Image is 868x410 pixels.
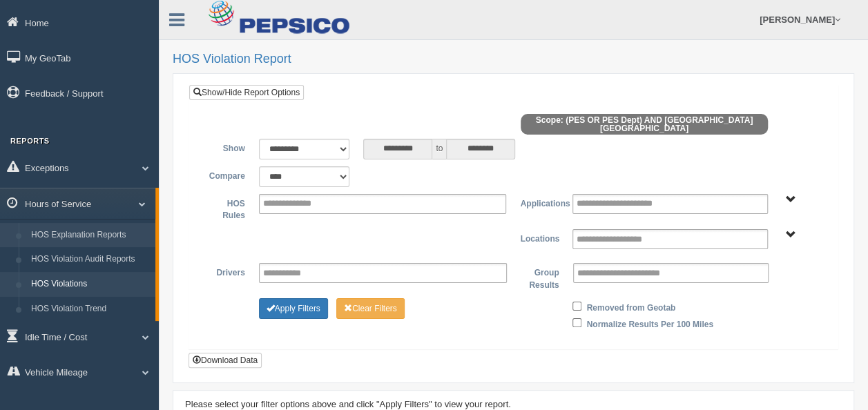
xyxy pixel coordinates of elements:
a: HOS Violation Audit Reports [25,247,155,272]
label: Removed from Geotab [586,298,675,315]
label: Drivers [200,263,252,280]
h2: HOS Violation Report [173,52,854,66]
span: Please select your filter options above and click "Apply Filters" to view your report. [185,399,511,409]
label: Applications [513,194,566,211]
a: HOS Violation Trend [25,297,155,322]
label: Normalize Results Per 100 Miles [586,315,713,331]
span: Scope: (PES OR PES Dept) AND [GEOGRAPHIC_DATA] [GEOGRAPHIC_DATA] [521,114,769,135]
label: HOS Rules [200,194,252,222]
button: Change Filter Options [336,298,405,319]
a: HOS Violations [25,272,155,297]
label: Locations [514,229,566,246]
button: Download Data [189,353,262,368]
button: Change Filter Options [259,298,328,319]
label: Show [200,139,252,155]
label: Compare [200,166,252,183]
span: to [432,139,446,159]
a: HOS Explanation Reports [25,223,155,248]
label: Group Results [514,263,566,291]
a: Show/Hide Report Options [189,85,304,100]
